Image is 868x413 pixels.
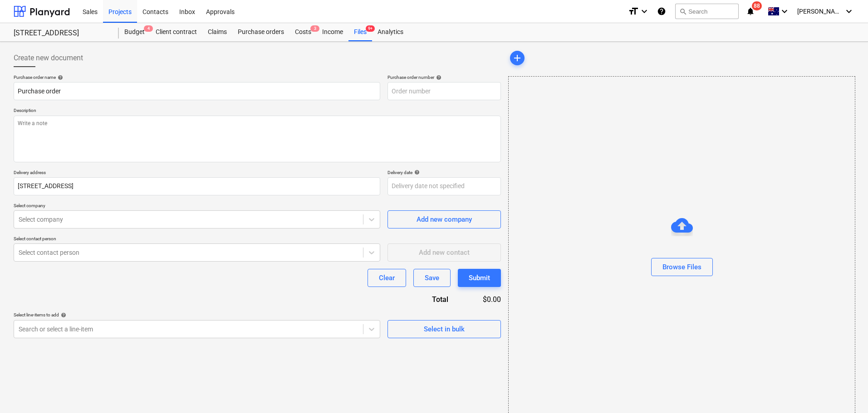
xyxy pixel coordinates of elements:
[14,312,380,318] div: Select line-items to add
[387,74,501,80] div: Purchase order number
[424,323,465,335] div: Select in bulk
[387,320,501,338] button: Select in bulk
[843,6,854,17] i: keyboard_arrow_down
[823,369,868,413] iframe: Chat Widget
[14,74,380,80] div: Purchase order name
[317,23,348,41] a: Income
[379,272,395,284] div: Clear
[417,214,472,225] div: Add new company
[387,210,501,228] button: Add new company
[368,269,406,287] button: Clear
[119,23,150,41] div: Budget
[144,25,153,32] span: 4
[628,6,639,17] i: format_size
[56,75,63,80] span: help
[383,294,463,305] div: Total
[797,8,843,15] span: [PERSON_NAME]
[348,23,372,41] a: Files9+
[679,8,687,15] span: search
[59,312,66,318] span: help
[657,6,666,17] i: Knowledge base
[387,177,501,195] input: Delivery date not specified
[675,4,739,19] button: Search
[14,236,380,243] p: Select contact person
[289,23,317,41] a: Costs3
[289,23,317,41] div: Costs
[469,272,490,284] div: Submit
[458,269,501,287] button: Submit
[752,1,762,10] span: 88
[463,294,501,305] div: $0.00
[14,170,380,177] p: Delivery address
[14,29,108,38] div: [STREET_ADDRESS]
[662,261,701,273] div: Browse Files
[387,170,501,175] div: Delivery date
[746,6,755,17] i: notifications
[150,23,202,41] a: Client contract
[387,82,501,100] input: Order number
[413,269,451,287] button: Save
[14,82,380,100] input: Document name
[434,75,441,80] span: help
[425,272,439,284] div: Save
[412,170,420,175] span: help
[651,258,713,276] button: Browse Files
[372,23,409,41] a: Analytics
[366,25,375,32] span: 9+
[14,53,83,63] span: Create new document
[348,23,372,41] div: Files
[512,53,523,63] span: add
[14,203,380,210] p: Select company
[232,23,289,41] a: Purchase orders
[119,23,150,41] a: Budget4
[202,23,232,41] a: Claims
[639,6,650,17] i: keyboard_arrow_down
[310,25,319,32] span: 3
[14,177,380,195] input: Delivery address
[779,6,790,17] i: keyboard_arrow_down
[14,107,501,115] p: Description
